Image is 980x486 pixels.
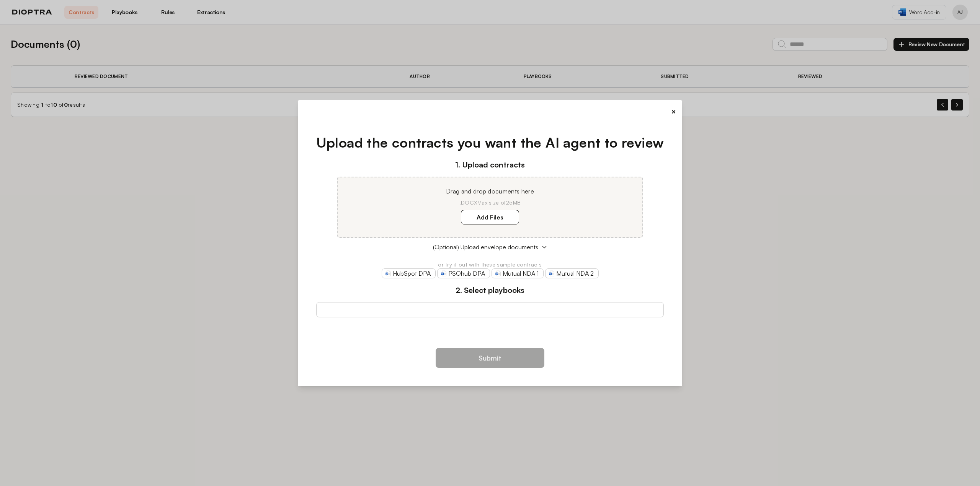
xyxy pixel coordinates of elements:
[347,199,633,206] p: .DOCX Max size of 25MB
[316,159,664,171] h3: 1. Upload contracts
[437,268,490,278] a: PSOhub DPA
[316,132,664,153] h1: Upload the contracts you want the AI agent to review
[436,348,544,368] button: Submit
[492,268,544,278] a: Mutual NDA 1
[461,210,519,224] label: Add Files
[316,242,664,252] button: (Optional) Upload envelope documents
[316,284,664,296] h3: 2. Select playbooks
[347,187,633,196] p: Drag and drop documents here
[316,261,664,268] p: or try it out with these sample contracts
[433,242,538,252] span: (Optional) Upload envelope documents
[671,106,676,117] button: ×
[545,268,599,278] a: Mutual NDA 2
[382,268,436,278] a: HubSpot DPA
